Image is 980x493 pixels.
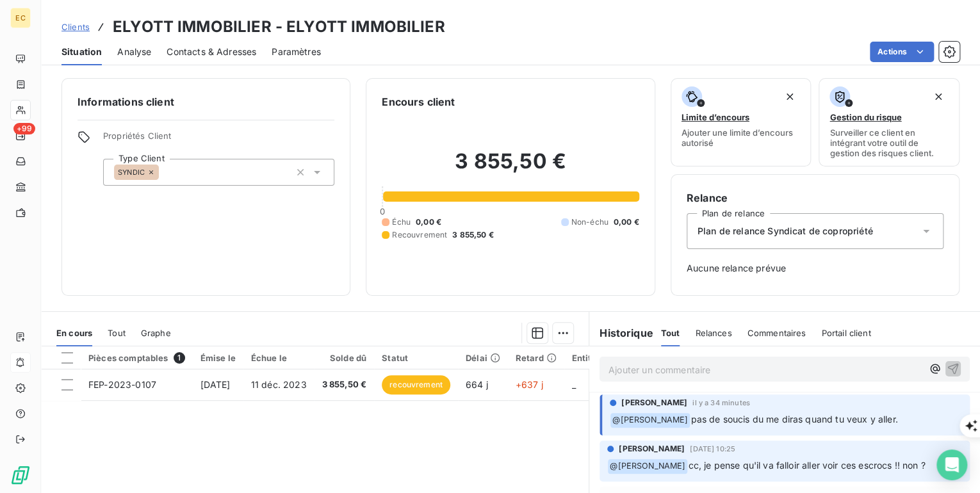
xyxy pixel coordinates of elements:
[382,375,450,394] span: recouvrement
[688,460,925,471] span: cc, je pense qu'il va falloir aller voir ces escrocs !! non ?
[272,45,321,58] span: Paramètres
[113,15,445,38] h3: ELYOTT IMMOBILIER - ELYOTT IMMOBILIER
[10,465,31,485] img: Logo LeanPay
[322,353,367,363] div: Solde dû
[117,45,151,58] span: Analyse
[572,353,658,363] div: Entité de facturation
[118,168,145,176] span: SYNDIC
[88,352,185,364] div: Pièces comptables
[61,20,90,33] a: Clients
[452,229,494,241] span: 3 855,50 €
[682,112,749,122] span: Limite d’encours
[382,149,639,187] h2: 3 855,50 €
[251,353,307,363] div: Échue le
[571,216,608,228] span: Non-échu
[829,127,949,158] span: Surveiller ce client en intégrant votre outil de gestion des risques client.
[392,216,411,228] span: Échu
[382,94,455,109] h6: Encours client
[13,123,35,134] span: +99
[687,262,943,275] span: Aucune relance prévue
[516,379,543,390] span: +637 j
[416,216,441,228] span: 0,00 €
[690,414,897,424] span: pas de soucis du me diras quand tu veux y aller.
[870,42,934,62] button: Actions
[56,328,92,338] span: En cours
[692,399,750,407] span: il y a 34 minutes
[821,328,870,338] span: Portail client
[682,127,801,148] span: Ajouter une limite d’encours autorisé
[936,449,967,480] div: Open Intercom Messenger
[61,45,102,58] span: Situation
[661,328,680,338] span: Tout
[695,328,731,338] span: Relances
[159,166,169,178] input: Ajouter une valeur
[466,353,500,363] div: Délai
[690,445,735,453] span: [DATE] 10:25
[200,353,236,363] div: Émise le
[747,328,806,338] span: Commentaires
[621,397,687,408] span: [PERSON_NAME]
[466,379,488,390] span: 664 j
[829,112,901,122] span: Gestion du risque
[572,379,576,390] span: _
[200,379,231,390] span: [DATE]
[589,325,653,341] h6: Historique
[610,413,690,428] span: @ [PERSON_NAME]
[174,352,185,364] span: 1
[382,353,450,363] div: Statut
[608,459,687,474] span: @ [PERSON_NAME]
[78,94,334,109] h6: Informations client
[392,229,447,241] span: Recouvrement
[819,78,960,166] button: Gestion du risqueSurveiller ce client en intégrant votre outil de gestion des risques client.
[167,45,256,58] span: Contacts & Adresses
[516,353,557,363] div: Retard
[687,190,943,206] h6: Relance
[614,216,639,228] span: 0,00 €
[619,443,685,455] span: [PERSON_NAME]
[10,8,31,28] div: EC
[108,328,126,338] span: Tout
[698,225,873,238] span: Plan de relance Syndicat de copropriété
[103,131,334,149] span: Propriétés Client
[380,206,385,216] span: 0
[88,379,156,390] span: FEP-2023-0107
[251,379,307,390] span: 11 déc. 2023
[671,78,812,166] button: Limite d’encoursAjouter une limite d’encours autorisé
[322,378,367,391] span: 3 855,50 €
[61,22,90,32] span: Clients
[141,328,171,338] span: Graphe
